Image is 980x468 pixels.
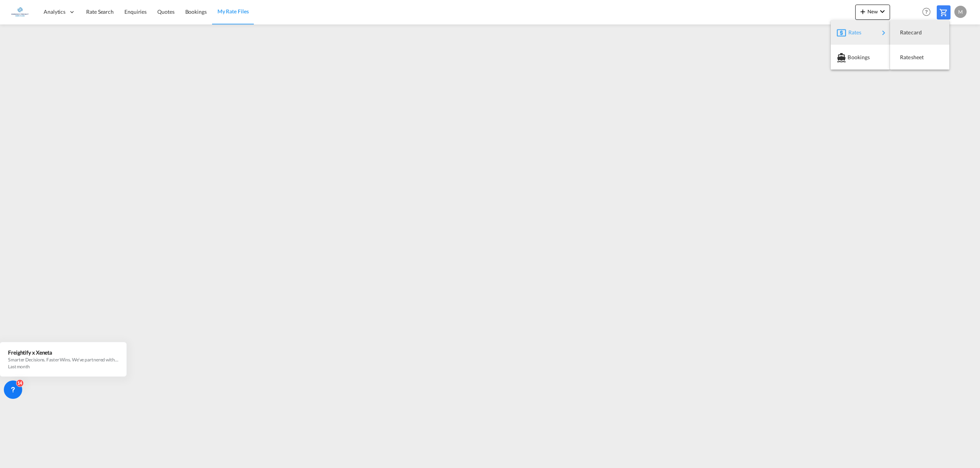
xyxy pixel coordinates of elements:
span: Bookings [848,50,856,65]
md-icon: icon-chevron-right [879,28,888,37]
button: Bookings [831,45,890,70]
div: Ratecard [896,23,943,42]
span: Ratecard [900,25,908,40]
div: Ratesheet [896,48,943,67]
div: Bookings [837,48,884,67]
span: Ratesheet [900,50,908,65]
span: Rates [848,25,857,40]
